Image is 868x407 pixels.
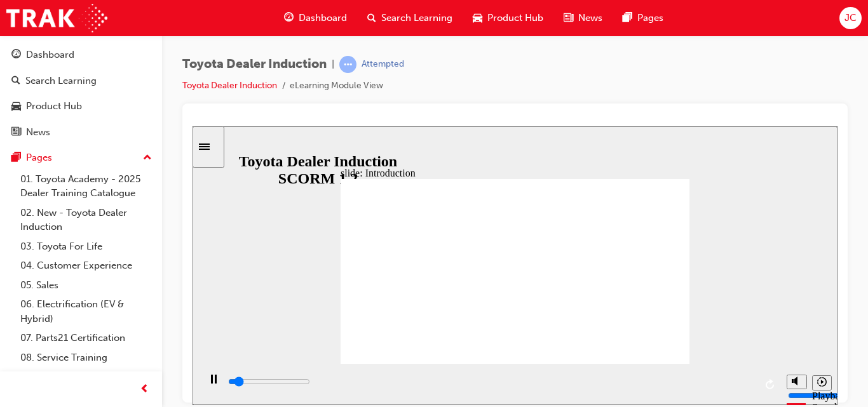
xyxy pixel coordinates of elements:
[6,4,107,32] img: Trak
[26,150,52,165] div: Pages
[26,48,74,62] div: Dashboard
[5,146,157,170] button: Pages
[15,276,157,295] a: 05. Sales
[26,125,50,140] div: News
[578,11,602,25] span: News
[339,56,356,73] span: learningRecordVerb_ATTEMPT-icon
[473,10,482,26] span: car-icon
[5,95,157,118] a: Product Hub
[11,101,21,112] span: car-icon
[487,11,543,25] span: Product Hub
[15,170,157,203] a: 01. Toyota Academy - 2025 Dealer Training Catalogue
[36,250,118,260] input: slide progress
[564,10,573,26] span: news-icon
[299,11,347,25] span: Dashboard
[11,76,20,87] span: search-icon
[15,237,157,257] a: 03. Toyota For Life
[143,150,152,166] span: up-icon
[595,264,677,274] input: volume
[463,5,553,31] a: car-iconProduct Hub
[839,7,862,29] button: JC
[11,152,21,164] span: pages-icon
[182,57,327,72] span: Toyota Dealer Induction
[26,99,82,114] div: Product Hub
[5,43,157,67] a: Dashboard
[5,41,157,146] button: DashboardSearch LearningProduct HubNews
[15,295,157,328] a: 06. Electrification (EV & Hybrid)
[613,5,674,31] a: pages-iconPages
[15,367,157,387] a: 09. Technical Training
[362,58,404,70] div: Attempted
[15,203,157,237] a: 02. New - Toyota Dealer Induction
[25,74,97,88] div: Search Learning
[11,50,21,61] span: guage-icon
[6,237,588,279] div: playback controls
[569,249,588,268] button: Replay (Ctrl+Alt+R)
[357,5,463,31] a: search-iconSearch Learning
[620,264,639,287] div: Playback Speed
[290,79,383,93] li: eLearning Module View
[274,5,357,31] a: guage-iconDashboard
[381,11,452,25] span: Search Learning
[140,382,149,397] span: prev-icon
[15,328,157,348] a: 07. Parts21 Certification
[6,248,28,269] button: Pause (Ctrl+Alt+P)
[332,57,334,72] span: |
[15,256,157,276] a: 04. Customer Experience
[182,80,277,91] a: Toyota Dealer Induction
[620,249,639,264] button: Playback speed
[367,10,376,26] span: search-icon
[637,11,663,25] span: Pages
[15,348,157,368] a: 08. Service Training
[5,121,157,144] a: News
[623,10,632,26] span: pages-icon
[553,5,613,31] a: news-iconNews
[5,69,157,93] a: Search Learning
[588,237,639,279] div: misc controls
[844,11,857,25] span: JC
[284,10,294,26] span: guage-icon
[11,127,21,138] span: news-icon
[594,248,614,263] button: Mute (Ctrl+Alt+M)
